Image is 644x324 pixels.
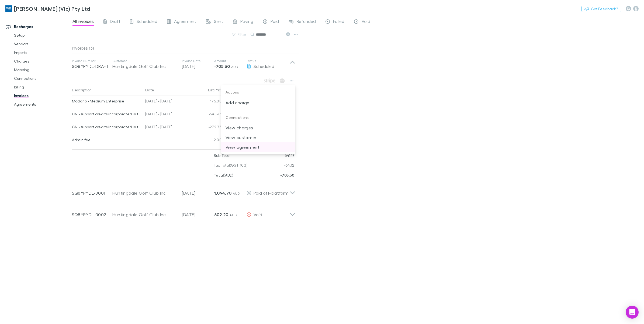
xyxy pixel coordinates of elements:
[626,306,639,319] div: Open Intercom Messenger
[221,133,295,142] li: View customer
[221,112,295,123] p: Connections
[221,87,295,98] p: Actions
[226,144,291,150] p: View agreement
[221,144,295,149] a: View agreement
[226,99,291,106] p: Add charge
[221,98,295,108] li: Add charge
[226,134,291,141] p: View customer
[226,125,291,131] p: View charges
[221,123,295,133] li: View charges
[221,125,295,130] a: View charges
[221,134,295,139] a: View customer
[221,142,295,152] li: View agreement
